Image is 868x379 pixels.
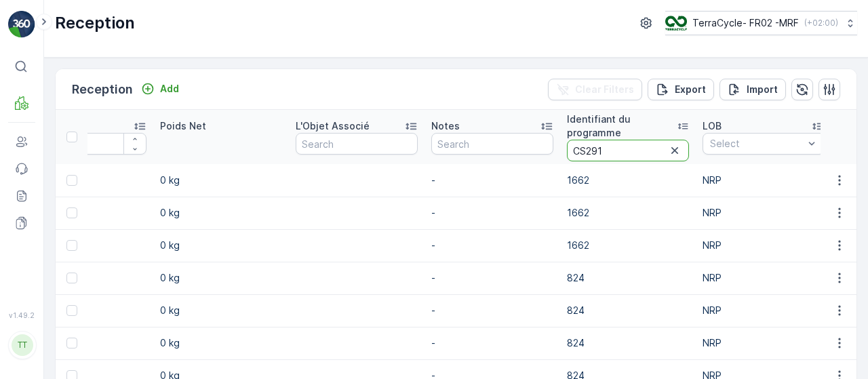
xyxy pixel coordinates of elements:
[703,119,722,133] p: LOB
[548,79,642,100] button: Clear Filters
[560,197,696,229] td: 1662
[560,327,696,359] td: 824
[160,119,206,133] p: Poids Net
[8,311,35,319] span: v 1.49.2
[160,82,179,96] p: Add
[696,327,831,359] td: NRP
[160,271,282,285] p: 0 kg
[710,137,804,151] p: Select
[560,262,696,294] td: 824
[575,83,634,96] p: Clear Filters
[66,175,77,186] div: Toggle Row Selected
[425,262,560,294] td: -
[296,133,418,155] input: Search
[66,338,77,348] div: Toggle Row Selected
[431,133,553,155] input: Search
[431,119,460,133] p: Notes
[560,164,696,197] td: 1662
[66,207,77,218] div: Toggle Row Selected
[12,334,33,356] div: TT
[696,164,831,197] td: NRP
[425,294,560,327] td: -
[804,18,838,28] p: ( +02:00 )
[560,229,696,262] td: 1662
[560,294,696,327] td: 824
[425,229,560,262] td: -
[425,197,560,229] td: -
[692,16,799,30] p: TerraCycle- FR02 -MRF
[8,322,35,368] button: TT
[665,11,857,35] button: TerraCycle- FR02 -MRF(+02:00)
[160,239,282,252] p: 0 kg
[648,79,714,100] button: Export
[72,80,133,99] p: Reception
[66,273,77,283] div: Toggle Row Selected
[160,304,282,317] p: 0 kg
[567,140,689,161] input: Search
[160,174,282,187] p: 0 kg
[425,164,560,197] td: -
[696,294,831,327] td: NRP
[696,229,831,262] td: NRP
[160,206,282,220] p: 0 kg
[696,197,831,229] td: NRP
[696,262,831,294] td: NRP
[425,327,560,359] td: -
[719,79,786,100] button: Import
[675,83,706,96] p: Export
[55,12,135,34] p: Reception
[8,11,35,38] img: logo
[747,83,778,96] p: Import
[136,81,184,97] button: Add
[66,240,77,251] div: Toggle Row Selected
[66,305,77,316] div: Toggle Row Selected
[296,119,370,133] p: L'Objet Associé
[567,113,677,140] p: Identifiant du programme
[665,16,687,31] img: terracycle.png
[160,336,282,350] p: 0 kg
